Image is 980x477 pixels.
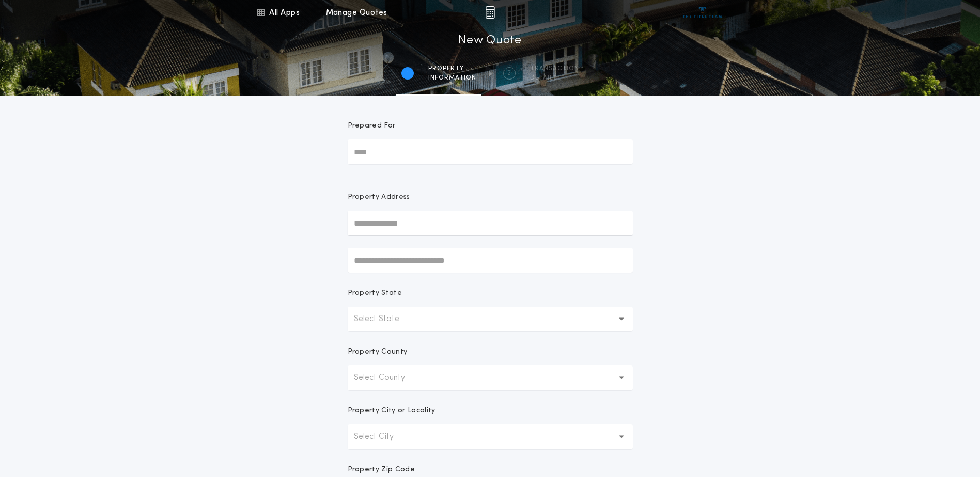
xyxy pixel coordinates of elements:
span: information [428,74,476,82]
h2: 2 [507,69,511,77]
p: Select State [354,313,416,325]
span: Transaction [530,65,579,73]
p: Property Address [348,192,633,202]
button: Select State [348,307,633,331]
p: Property Zip Code [348,465,415,475]
p: Property State [348,288,402,298]
h2: 1 [407,69,409,77]
p: Property City or Locality [348,406,435,416]
button: Select City [348,424,633,449]
span: details [530,74,579,82]
img: vs-icon [683,7,722,18]
input: Prepared For [348,139,633,164]
p: Select County [354,372,422,384]
p: Select City [354,431,410,443]
span: Property [428,65,476,73]
button: Select County [348,365,633,390]
h1: New Quote [458,33,521,49]
p: Prepared For [348,121,396,131]
img: img [485,6,495,19]
p: Property County [348,347,408,357]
